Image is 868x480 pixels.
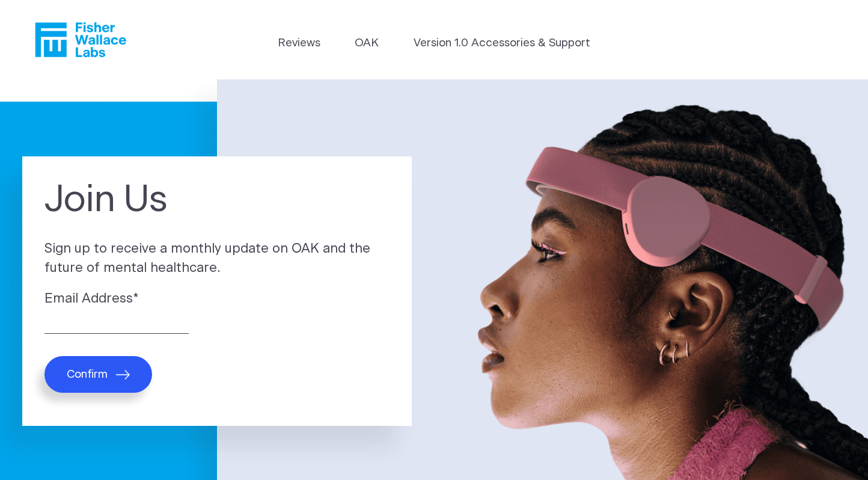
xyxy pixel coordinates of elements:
[44,289,390,309] label: Email Address
[44,356,152,392] button: Confirm
[35,22,126,57] a: Fisher Wallace
[278,35,320,52] a: Reviews
[67,368,108,381] span: Confirm
[414,35,590,52] a: Version 1.0 Accessories & Support
[355,35,379,52] a: OAK
[44,239,390,278] p: Sign up to receive a monthly update on OAK and the future of mental healthcare.
[44,179,390,221] h1: Join Us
